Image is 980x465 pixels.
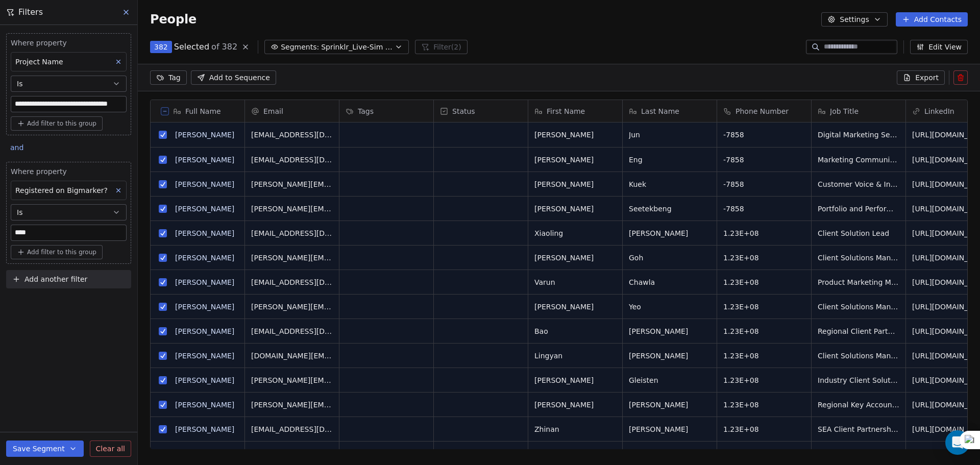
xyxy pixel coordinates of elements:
[251,449,333,459] span: [EMAIL_ADDRESS][DOMAIN_NAME]
[818,130,899,140] span: Digital Marketing Service Manager (Enterprise Marketing)
[339,100,433,122] div: Tags
[629,253,710,263] span: Goh
[452,106,475,116] span: Status
[818,228,899,238] span: Client Solution Lead
[534,351,616,361] span: Lingyan
[175,352,234,360] a: [PERSON_NAME]
[812,100,905,122] div: Job Title
[534,179,616,189] span: [PERSON_NAME]
[818,179,899,189] span: Customer Voice & Insights Manager
[151,123,245,449] div: grid
[629,277,710,287] span: Chawla
[723,155,805,165] span: -7858
[175,425,234,433] a: [PERSON_NAME]
[818,326,899,336] span: Regional Client Partnerships Manager
[251,375,333,385] span: [PERSON_NAME][EMAIL_ADDRESS][DOMAIN_NAME]
[534,228,616,238] span: Xiaoling
[415,40,468,54] button: Filter(2)
[896,12,968,27] button: Add Contacts
[818,449,899,459] span: Global Product Marketing Manager, TikTok Ads Manager
[534,204,616,214] span: [PERSON_NAME]
[629,400,710,410] span: [PERSON_NAME]
[723,204,805,214] span: -7858
[175,327,234,335] a: [PERSON_NAME]
[723,375,805,385] span: 1.23E+08
[629,326,710,336] span: [PERSON_NAME]
[534,375,616,385] span: [PERSON_NAME]
[175,376,234,384] a: [PERSON_NAME]
[175,303,234,311] a: [PERSON_NAME]
[150,41,172,53] button: 382
[175,229,234,237] a: [PERSON_NAME]
[534,400,616,410] span: [PERSON_NAME]
[263,106,283,116] span: Email
[154,42,168,52] span: 382
[534,253,616,263] span: [PERSON_NAME]
[245,100,339,122] div: Email
[723,302,805,312] span: 1.23E+08
[629,375,710,385] span: Gleisten
[897,70,945,85] button: Export
[629,424,710,434] span: [PERSON_NAME]
[321,42,393,53] span: Sprinklr_Live-Sim Webinar_[DATE]
[191,70,276,85] button: Add to Sequence
[534,424,616,434] span: Zhinan
[818,204,899,214] span: Portfolio and Performance Manager - Hardware Marketing
[723,400,805,410] span: 1.23E+08
[251,155,333,165] span: [EMAIL_ADDRESS][DOMAIN_NAME]
[175,205,234,213] a: [PERSON_NAME]
[623,100,717,122] div: Last Name
[175,180,234,188] a: [PERSON_NAME]
[534,302,616,312] span: [PERSON_NAME]
[717,100,811,122] div: Phone Number
[818,302,899,312] span: Client Solutions Manager, Key Accounts
[818,253,899,263] span: Client Solutions Manager
[723,277,805,287] span: 1.23E+08
[723,424,805,434] span: 1.23E+08
[723,179,805,189] span: -7858
[211,41,237,53] span: of 382
[629,204,710,214] span: Seetekbeng
[168,72,181,83] span: Tag
[723,449,805,459] span: 1.23E+08
[150,70,187,85] button: Tag
[251,351,333,361] span: [DOMAIN_NAME][EMAIL_ADDRESS][DOMAIN_NAME]
[251,228,333,238] span: [EMAIL_ADDRESS][DOMAIN_NAME]
[185,106,221,116] span: Full Name
[818,277,899,287] span: Product Marketing Manager
[945,430,970,455] div: Open Intercom Messenger
[209,72,270,83] span: Add to Sequence
[723,326,805,336] span: 1.23E+08
[723,228,805,238] span: 1.23E+08
[251,302,333,312] span: [PERSON_NAME][EMAIL_ADDRESS][PERSON_NAME][DOMAIN_NAME]
[723,130,805,140] span: -7858
[830,106,859,116] span: Job Title
[175,254,234,262] a: [PERSON_NAME]
[924,106,954,116] span: LinkedIn
[251,179,333,189] span: [PERSON_NAME][EMAIL_ADDRESS][DOMAIN_NAME]
[736,106,789,116] span: Phone Number
[358,106,374,116] span: Tags
[723,351,805,361] span: 1.23E+08
[528,100,622,122] div: First Name
[818,375,899,385] span: Industry Client Solutions Manager
[281,42,319,53] span: Segments:
[915,72,939,83] span: Export
[251,400,333,410] span: [PERSON_NAME][EMAIL_ADDRESS][PERSON_NAME][DOMAIN_NAME]
[251,277,333,287] span: [EMAIL_ADDRESS][DOMAIN_NAME]
[818,400,899,410] span: Regional Key Account Client Solutions Manager
[251,326,333,336] span: [EMAIL_ADDRESS][DOMAIN_NAME]
[251,424,333,434] span: [EMAIL_ADDRESS][DOMAIN_NAME]
[174,41,209,53] span: Selected
[251,130,333,140] span: [EMAIL_ADDRESS][DOMAIN_NAME]
[251,204,333,214] span: [PERSON_NAME][EMAIL_ADDRESS][DOMAIN_NAME]
[547,106,585,116] span: First Name
[175,131,234,139] a: [PERSON_NAME]
[629,449,710,459] span: Tan
[534,449,616,459] span: [PERSON_NAME]
[629,179,710,189] span: Kuek
[821,12,887,27] button: Settings
[629,130,710,140] span: Jun
[629,302,710,312] span: Yeo
[818,155,899,165] span: Marketing Communications Manager - Singtel Financial & Lifestyle Services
